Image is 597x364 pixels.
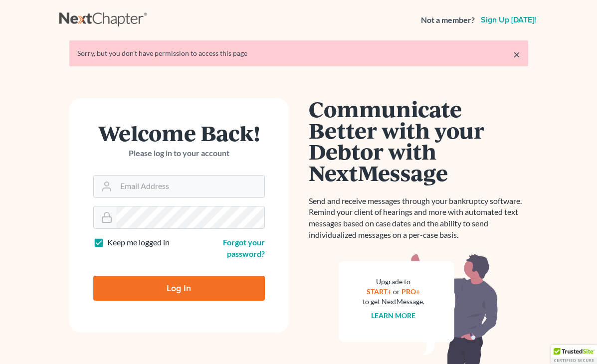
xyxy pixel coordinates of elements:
[116,176,264,197] input: Email Address
[363,277,424,287] div: Upgrade to
[551,345,597,364] div: TrustedSite Certified
[393,287,400,296] span: or
[363,297,424,307] div: to get NextMessage.
[309,195,528,241] p: Send and receive messages through your bankruptcy software. Remind your client of hearings and mo...
[93,122,265,144] h1: Welcome Back!
[77,48,520,58] div: Sorry, but you don't have permission to access this page
[93,276,265,301] input: Log In
[107,237,170,248] label: Keep me logged in
[367,287,392,296] a: START+
[309,98,528,183] h1: Communicate Better with your Debtor with NextMessage
[421,14,475,26] strong: Not a member?
[479,16,538,24] a: Sign up [DATE]!
[223,237,265,258] a: Forgot your password?
[371,311,415,320] a: Learn more
[93,148,265,159] p: Please log in to your account
[513,48,520,60] a: ×
[401,287,420,296] a: PRO+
